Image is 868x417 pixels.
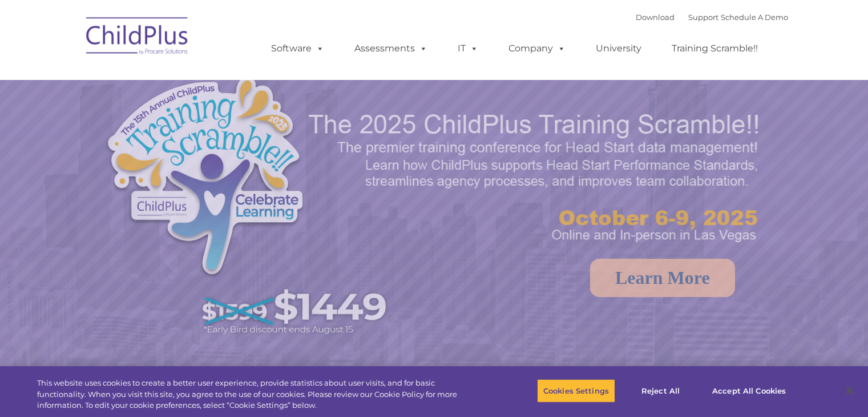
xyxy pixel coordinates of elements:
[636,13,788,22] font: |
[446,37,490,60] a: IT
[584,37,653,60] a: University
[590,259,735,297] a: Learn More
[260,37,336,60] a: Software
[497,37,577,60] a: Company
[537,379,615,403] button: Cookies Settings
[37,378,478,411] div: This website uses cookies to create a better user experience, provide statistics about user visit...
[343,37,439,60] a: Assessments
[706,379,792,403] button: Accept All Cookies
[837,378,862,403] button: Close
[688,13,718,22] a: Support
[80,9,195,66] img: ChildPlus by Procare Solutions
[625,379,696,403] button: Reject All
[660,37,769,60] a: Training Scramble!!
[721,13,788,22] a: Schedule A Demo
[636,13,675,22] a: Download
